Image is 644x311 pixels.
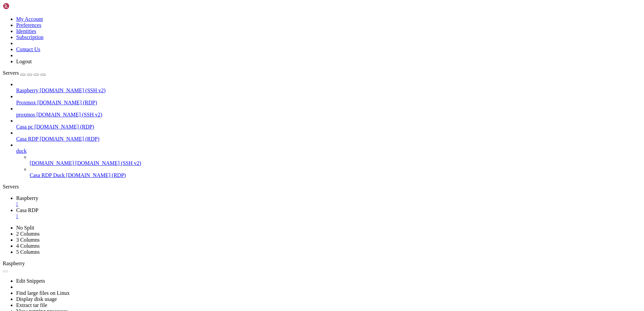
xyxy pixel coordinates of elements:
[16,278,45,284] a: Edit Snippets
[30,172,641,178] a: Casa RDP Duck [DOMAIN_NAME] (RDP)
[30,160,641,166] a: [DOMAIN_NAME] [DOMAIN_NAME] (SSH v2)
[16,59,32,64] a: Logout
[16,22,41,28] a: Preferences
[16,46,40,52] a: Contact Us
[16,34,43,40] a: Subscription
[40,88,106,93] span: [DOMAIN_NAME] (SSH v2)
[30,160,74,166] span: [DOMAIN_NAME]
[16,207,38,213] span: Casa RDP
[16,290,70,296] a: Find large files on Linux
[3,3,41,9] img: Shellngn
[30,154,641,166] li: [DOMAIN_NAME] [DOMAIN_NAME] (SSH v2)
[16,88,38,93] span: Raspberry
[3,70,46,76] a: Servers
[16,16,43,22] a: My Account
[16,81,641,94] li: Raspberry [DOMAIN_NAME] (SSH v2)
[16,88,641,94] a: Raspberry [DOMAIN_NAME] (SSH v2)
[16,148,27,154] span: duck
[36,112,102,117] span: [DOMAIN_NAME] (SSH v2)
[34,124,94,130] span: [DOMAIN_NAME] (RDP)
[16,142,641,178] li: duck
[66,172,126,178] span: [DOMAIN_NAME] (RDP)
[16,112,641,118] a: proxmos [DOMAIN_NAME] (SSH v2)
[30,172,65,178] span: Casa RDP Duck
[16,136,641,142] a: Casa RDP [DOMAIN_NAME] (RDP)
[16,28,36,34] a: Identities
[16,237,40,243] a: 3 Columns
[16,118,641,130] li: Casa pc [DOMAIN_NAME] (RDP)
[75,160,141,166] span: [DOMAIN_NAME] (SSH v2)
[16,100,36,105] span: Proxmox
[16,302,47,308] a: Extract tar file
[16,148,641,154] a: duck
[30,166,641,178] li: Casa RDP Duck [DOMAIN_NAME] (RDP)
[16,124,641,130] a: Casa pc [DOMAIN_NAME] (RDP)
[37,100,97,105] span: [DOMAIN_NAME] (RDP)
[16,124,33,130] span: Casa pc
[16,201,641,207] a: 
[16,195,641,207] a: Raspberry
[16,100,641,106] a: Proxmox [DOMAIN_NAME] (RDP)
[16,213,641,219] a: 
[16,231,40,237] a: 2 Columns
[16,243,40,249] a: 4 Columns
[16,296,57,302] a: Display disk usage
[16,225,34,231] a: No Split
[16,112,35,117] span: proxmos
[16,195,38,201] span: Raspberry
[3,184,641,190] div: Servers
[3,261,25,266] span: Raspberry
[16,207,641,219] a: Casa RDP
[16,106,641,118] li: proxmos [DOMAIN_NAME] (SSH v2)
[16,94,641,106] li: Proxmox [DOMAIN_NAME] (RDP)
[16,136,38,142] span: Casa RDP
[3,70,19,76] span: Servers
[40,136,99,142] span: [DOMAIN_NAME] (RDP)
[16,130,641,142] li: Casa RDP [DOMAIN_NAME] (RDP)
[16,249,40,255] a: 5 Columns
